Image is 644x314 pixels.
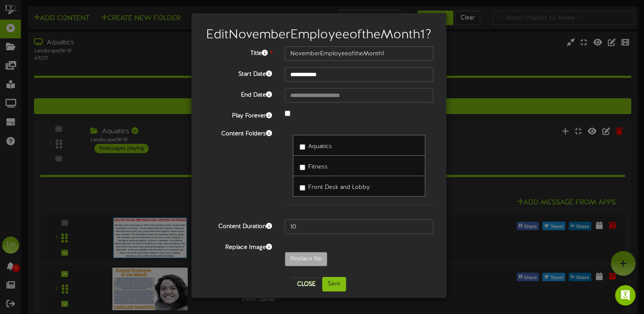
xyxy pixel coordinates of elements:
[198,67,278,79] label: Start Date
[198,127,278,138] label: Content Folders
[615,285,635,305] div: Open Intercom Messenger
[198,109,278,120] label: Play Forever
[308,164,328,170] span: Fitness
[285,46,433,61] input: Title
[285,220,433,234] input: 15
[198,220,278,231] label: Content Duration
[198,240,278,252] label: Replace Image
[308,143,332,150] span: Aquatics
[198,46,278,58] label: Title
[198,88,278,100] label: End Date
[300,185,305,191] input: Front Desk and Lobby
[300,165,305,170] input: Fitness
[308,184,370,191] span: Front Desk and Lobby
[300,144,305,150] input: Aquatics
[292,277,321,291] button: Close
[322,277,346,291] button: Save
[204,28,433,42] h2: Edit NovemberEmployeeoftheMonth1 ?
